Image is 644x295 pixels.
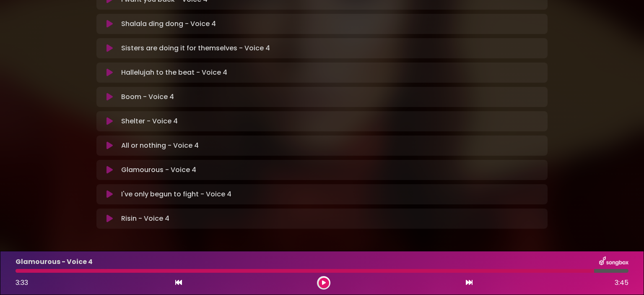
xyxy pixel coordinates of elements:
p: All or nothing - Voice 4 [121,141,199,151]
p: I've only begun to fight - Voice 4 [121,189,231,199]
p: Glamourous - Voice 4 [16,257,93,267]
p: Boom - Voice 4 [121,92,174,102]
p: Shalala ding dong - Voice 4 [121,19,216,29]
p: Glamourous - Voice 4 [121,165,196,175]
p: Sisters are doing it for themselves - Voice 4 [121,43,270,53]
p: Risin - Voice 4 [121,214,169,224]
p: Hallelujah to the beat - Voice 4 [121,68,227,78]
p: Shelter - Voice 4 [121,116,178,126]
img: songbox-logo-white.png [599,256,628,267]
